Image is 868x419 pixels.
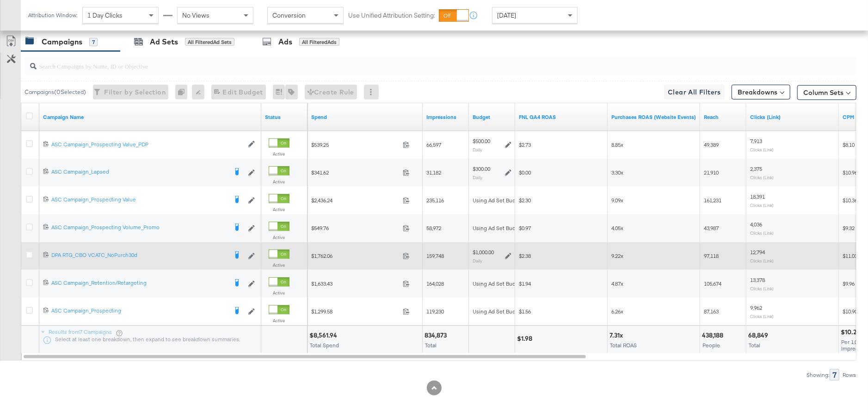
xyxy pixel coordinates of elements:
a: The maximum amount you're willing to spend on your ads, on average each day or over the lifetime ... [473,113,511,121]
div: DPA RTG_CBO VCATC_NoPurch30d [51,251,227,259]
span: 235,116 [426,197,444,204]
span: $539.25 [311,141,399,148]
span: $1.94 [519,280,531,287]
div: Campaigns [42,37,82,47]
span: Clear All Filters [668,87,721,98]
div: $1,000.00 [473,249,494,256]
a: The number of people your ad was served to. [704,113,743,121]
a: DPA RTG_CBO VCATC_NoPurch30d [51,251,227,261]
span: 12,794 [750,249,765,256]
span: $8.10 [843,141,855,148]
div: 0 [175,85,192,100]
span: 9,962 [750,304,762,311]
a: ASC Campaign_Prospecting Value_PDP [51,141,243,149]
span: $10.96 [843,169,857,176]
div: ASC Campaign_Retention/Retargeting [51,279,227,287]
div: ASC Campaign_Prospecting Volume_Promo [51,224,227,231]
a: The number of times your ad was served. On mobile apps an ad is counted as served the first time ... [426,113,465,121]
a: ASC Campaign_Retention/Retargeting [51,279,227,288]
span: 4.87x [611,280,623,287]
button: Breakdowns [732,85,790,100]
sub: Daily [473,175,482,180]
a: The total value of the purchase actions divided by spend tracked by your Custom Audience pixel on... [611,113,696,121]
div: $300.00 [473,165,490,173]
div: ASC Campaign_Prospecting [51,307,227,314]
span: 6.26x [611,308,623,315]
span: 49,389 [704,141,719,148]
span: 31,182 [426,169,441,176]
div: 7.31x [609,331,626,340]
sub: Clicks (Link) [750,202,774,208]
span: 18,391 [750,193,765,200]
span: 1 Day Clicks [87,11,123,19]
span: $1,633.43 [311,280,399,287]
span: 21,910 [704,169,719,176]
div: ASC Campaign_Prospecting Value [51,196,227,203]
div: $500.00 [473,138,490,145]
span: 3.30x [611,169,623,176]
sub: Clicks (Link) [750,286,774,291]
input: Search Campaigns by Name, ID or Objective [37,53,780,71]
sub: Clicks (Link) [750,313,774,319]
div: Ads [278,37,292,47]
span: 119,230 [426,308,444,315]
span: Conversion [272,11,306,19]
span: 7,913 [750,138,762,144]
div: $1.98 [517,334,535,343]
span: 13,378 [750,276,765,283]
span: $1,762.06 [311,252,399,259]
a: ASC Campaign_Lapsed [51,168,227,177]
sub: Daily [473,147,482,152]
span: $341.62 [311,169,399,176]
label: Active [269,151,289,157]
div: $8,561.94 [309,331,340,340]
sub: Daily [473,258,482,263]
span: $1.56 [519,308,531,315]
div: 7 [89,38,98,46]
span: 43,987 [704,225,719,231]
div: Attribution Window: [28,12,78,19]
span: Total Spend [310,342,339,349]
div: All Filtered Ad Sets [185,38,234,46]
div: 834,873 [425,331,449,340]
span: $2.30 [519,197,531,204]
span: 159,748 [426,252,444,259]
div: Rows [842,372,856,378]
span: $549.76 [311,225,399,231]
a: ASC Campaign_Prospecting Value [51,196,227,205]
span: $2,436.24 [311,197,399,204]
span: 161,231 [704,197,721,204]
span: 8.85x [611,141,623,148]
span: Total ROAS [610,342,637,349]
label: Use Unified Attribution Setting: [348,11,435,20]
span: 97,118 [704,252,719,259]
div: ASC Campaign_Lapsed [51,168,227,175]
span: 4,036 [750,221,762,228]
span: 4.05x [611,225,623,231]
span: $11.03 [843,252,857,259]
a: The number of clicks on links appearing on your ad or Page that direct people to your sites off F... [750,113,835,121]
label: Active [269,262,289,268]
span: 66,597 [426,141,441,148]
div: Using Ad Set Budget [473,308,524,315]
button: Clear All Filters [664,85,725,100]
span: Total [425,342,437,349]
span: $0.97 [519,225,531,231]
div: Showing: [806,372,830,378]
span: $10.90 [843,308,857,315]
span: 9.09x [611,197,623,204]
label: Active [269,290,289,296]
label: Active [269,318,289,324]
div: Ad Sets [150,37,178,47]
div: 438,188 [702,331,726,340]
span: No Views [182,11,209,19]
span: $9.96 [843,280,855,287]
span: $0.00 [519,169,531,176]
a: Shows the current state of your Ad Campaign. [265,113,304,121]
div: 7 [830,369,839,381]
label: Active [269,206,289,213]
span: $2.73 [519,141,531,148]
span: 164,028 [426,280,444,287]
a: ASC Campaign_Prospecting [51,307,227,316]
span: 105,674 [704,280,721,287]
